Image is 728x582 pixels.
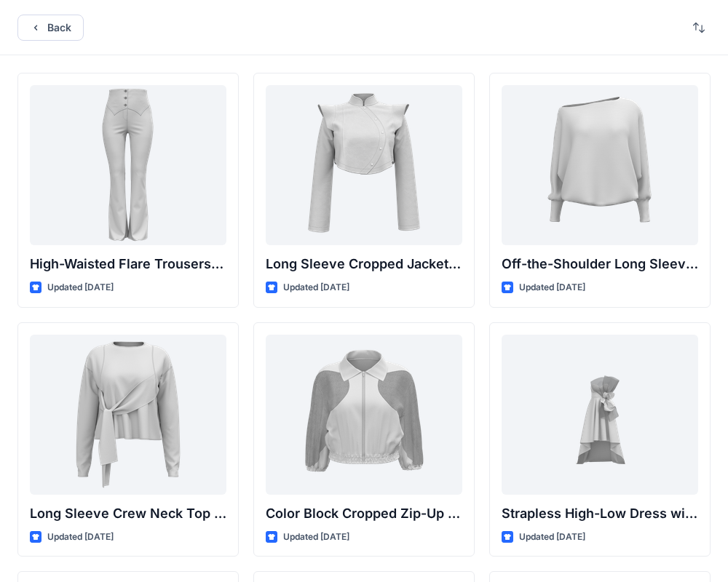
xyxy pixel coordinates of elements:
p: Updated [DATE] [519,530,585,545]
p: Long Sleeve Crew Neck Top with Asymmetrical Tie Detail [30,503,226,524]
p: Long Sleeve Cropped Jacket with Mandarin Collar and Shoulder Detail [266,254,462,274]
p: Updated [DATE] [283,530,349,545]
a: Off-the-Shoulder Long Sleeve Top [502,85,698,245]
p: Updated [DATE] [519,280,585,295]
p: High-Waisted Flare Trousers with Button Detail [30,254,226,274]
p: Color Block Cropped Zip-Up Jacket with Sheer Sleeves [266,503,462,524]
a: Long Sleeve Crew Neck Top with Asymmetrical Tie Detail [30,335,226,495]
p: Strapless High-Low Dress with Side Bow Detail [502,503,698,524]
button: Back [17,15,84,41]
a: Long Sleeve Cropped Jacket with Mandarin Collar and Shoulder Detail [266,85,462,245]
p: Updated [DATE] [47,280,114,295]
p: Updated [DATE] [47,530,114,545]
a: Color Block Cropped Zip-Up Jacket with Sheer Sleeves [266,335,462,495]
a: High-Waisted Flare Trousers with Button Detail [30,85,226,245]
a: Strapless High-Low Dress with Side Bow Detail [502,335,698,495]
p: Updated [DATE] [283,280,349,295]
p: Off-the-Shoulder Long Sleeve Top [502,254,698,274]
